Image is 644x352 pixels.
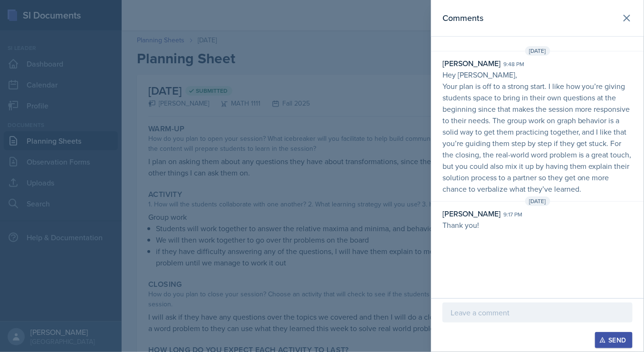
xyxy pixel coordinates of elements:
[503,210,522,219] div: 9:17 pm
[442,80,633,195] p: Your plan is off to a strong start. I like how you’re giving students space to bring in their own...
[525,46,550,56] span: [DATE]
[601,336,626,344] div: Send
[442,11,483,25] h2: Comments
[442,208,500,219] div: [PERSON_NAME]
[595,332,633,348] button: Send
[442,58,500,69] div: [PERSON_NAME]
[503,60,524,68] div: 9:48 pm
[442,219,633,231] p: Thank you!
[442,69,633,80] p: Hey [PERSON_NAME],
[525,196,550,206] span: [DATE]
